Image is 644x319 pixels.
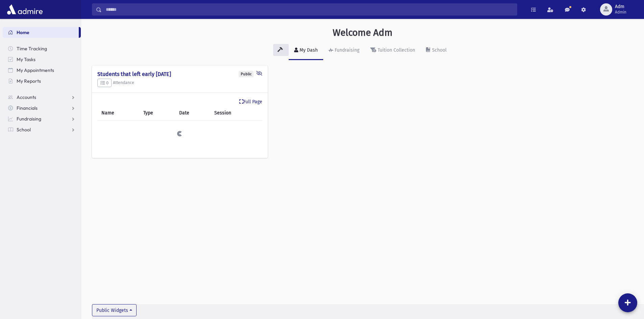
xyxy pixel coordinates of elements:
[17,116,41,122] span: Fundraising
[431,47,447,53] div: School
[3,27,79,38] a: Home
[97,71,262,77] h4: Students that left early [DATE]
[17,94,36,100] span: Accounts
[3,124,81,135] a: School
[17,29,29,35] span: Home
[3,92,81,103] a: Accounts
[97,79,262,87] h5: Attendance
[615,4,626,9] span: Adm
[3,65,81,76] a: My Appointments
[175,105,210,121] th: Date
[17,127,31,133] span: School
[92,304,137,316] button: Public Widgets
[298,47,318,53] div: My Dash
[102,3,517,16] input: Search
[3,113,81,124] a: Fundraising
[17,56,35,62] span: My Tasks
[139,105,175,121] th: Type
[100,80,109,85] span: 0
[3,76,81,86] a: My Reports
[17,78,41,84] span: My Reports
[333,47,359,53] div: Fundraising
[17,105,38,111] span: Financials
[17,46,47,52] span: Time Tracking
[17,67,54,73] span: My Appointments
[239,71,254,77] div: Public
[421,41,452,60] a: School
[210,105,262,121] th: Session
[3,54,81,65] a: My Tasks
[97,105,139,121] th: Name
[323,41,365,60] a: Fundraising
[239,98,262,105] a: Full Page
[97,79,112,87] button: 0
[365,41,421,60] a: Tuition Collection
[3,103,81,113] a: Financials
[615,9,626,15] span: Admin
[333,27,392,38] h3: Welcome Adm
[289,41,323,60] a: My Dash
[3,43,81,54] a: Time Tracking
[376,47,415,53] div: Tuition Collection
[5,3,44,16] img: AdmirePro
